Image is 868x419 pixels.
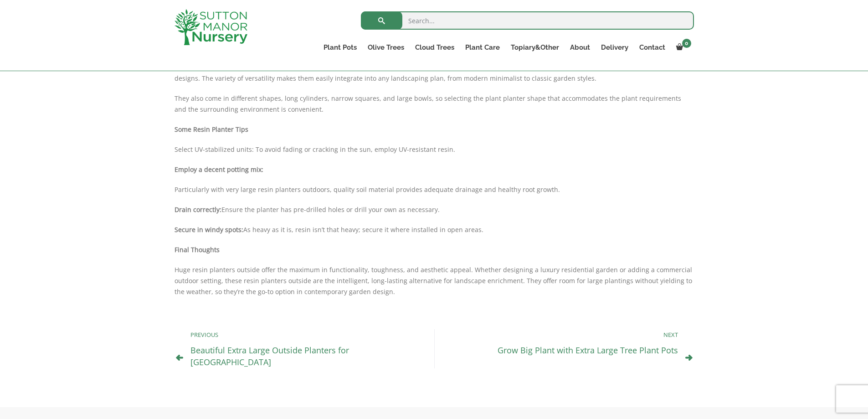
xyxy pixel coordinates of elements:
[175,264,694,297] p: Huge resin planters outside offer the maximum in functionality, toughness, and aesthetic appeal. ...
[175,224,694,235] p: As heavy as it is, resin isn’t that heavy; secure it where installed in open areas.
[565,41,596,54] a: About
[410,41,460,54] a: Cloud Trees
[175,184,694,195] p: Particularly with very large resin planters outdoors, quality soil material provides adequate dra...
[175,225,243,234] strong: Secure in windy spots:
[596,41,634,54] a: Delivery
[190,329,425,340] p: Previous
[175,204,694,215] p: Ensure the planter has pre-drilled holes or drill your own as necessary.
[175,125,248,134] strong: Some Resin Planter Tips
[505,41,565,54] a: Topiary&Other
[175,9,247,45] img: logo
[175,62,694,84] p: Resin is a material that offers limitless design options. Resin garden pots come in an extensive ...
[682,39,691,48] span: 0
[175,245,220,254] strong: Final Thoughts
[190,345,349,367] a: Beautiful Extra Large Outside Planters for [GEOGRAPHIC_DATA]
[498,345,678,356] a: Grow Big Plant with Extra Large Tree Plant Pots
[175,144,694,155] p: Select UV-stabilized units: To avoid fading or cracking in the sun, employ UV-resistant resin.
[671,41,694,54] a: 0
[175,93,694,115] p: They also come in different shapes, long cylinders, narrow squares, and large bowls, so selecting...
[444,329,678,340] p: Next
[361,11,694,30] input: Search...
[460,41,505,54] a: Plant Care
[318,41,362,54] a: Plant Pots
[175,165,263,174] strong: Employ a decent potting mix:
[175,205,221,214] strong: Drain correctly:
[634,41,671,54] a: Contact
[362,41,410,54] a: Olive Trees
